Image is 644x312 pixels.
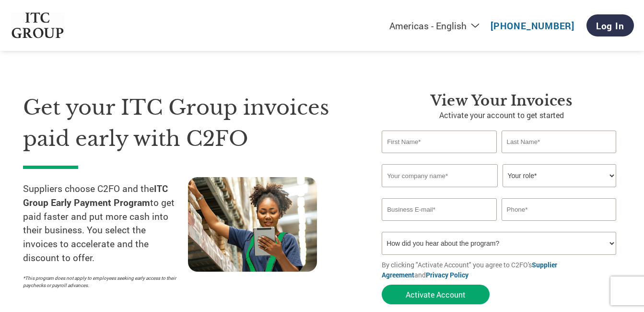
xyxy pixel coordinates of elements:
[382,92,621,109] h3: View Your Invoices
[502,198,616,221] input: Phone*
[382,285,490,304] button: Activate Account
[382,188,616,194] div: Invalid company name or company name is too long
[23,92,353,154] h1: Get your ITC Group invoices paid early with C2FO
[382,131,496,153] input: First Name*
[382,164,498,187] input: Your company name*
[23,275,178,289] p: *This program does not apply to employees seeking early access to their paychecks or payroll adva...
[503,164,616,187] select: Title/Role
[23,182,168,208] strong: ITC Group Early Payment Program
[23,182,188,265] p: Suppliers choose C2FO and the to get paid faster and put more cash into their business. You selec...
[382,260,557,279] a: Supplier Agreement
[502,154,616,160] div: Invalid last name or last name is too long
[491,20,574,32] a: [PHONE_NUMBER]
[188,177,317,272] img: supply chain worker
[382,109,621,121] p: Activate your account to get started
[382,222,496,228] div: Inavlid Email Address
[382,154,496,160] div: Invalid first name or first name is too long
[382,198,496,221] input: Invalid Email format
[382,260,621,280] p: By clicking "Activate Account" you agree to C2FO's and
[426,270,468,279] a: Privacy Policy
[502,131,616,153] input: Last Name*
[502,222,616,228] div: Inavlid Phone Number
[11,12,65,39] img: ITC Group
[586,14,634,36] a: Log In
